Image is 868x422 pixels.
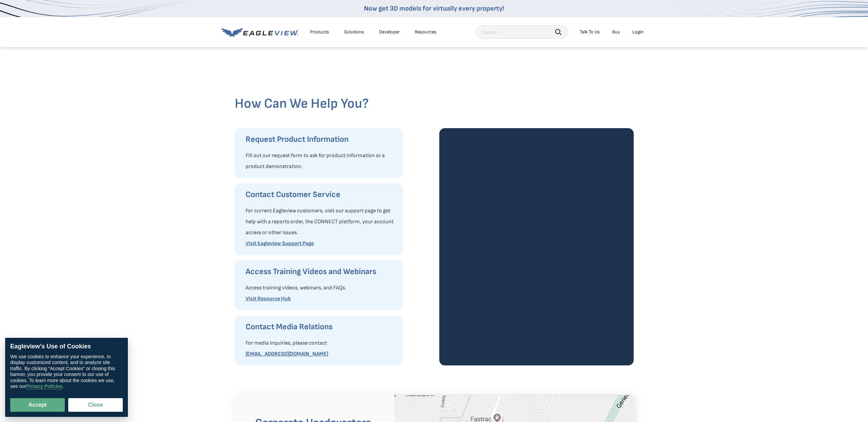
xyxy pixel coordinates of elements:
[379,29,400,35] a: Developer
[10,354,123,390] div: We use cookies to enhance your experience, to display customized content, and to analyze site tra...
[632,29,644,35] div: Login
[310,29,329,35] div: Products
[246,189,396,200] h3: Contact Customer Service
[246,338,396,349] p: For media inquiries, please contact
[26,384,63,390] a: Privacy Policies
[415,29,437,35] div: Resources
[246,296,291,302] a: Visit Resource Hub
[246,150,396,172] p: Fill out our request form to ask for product information or a product demonstration.
[246,206,396,238] p: For current Eagleview customers, visit our support page to get help with a reports order, the CON...
[235,95,634,112] h2: How Can We Help You?
[580,29,600,35] div: Talk To Us
[10,343,123,350] div: Eagleview’s Use of Cookies
[246,283,396,293] p: Access training videos, webinars, and FAQs.
[246,351,328,357] a: [EMAIL_ADDRESS][DOMAIN_NAME]
[612,29,620,35] a: Buy
[246,266,396,277] h3: Access Training Videos and Webinars
[475,25,568,39] input: Search
[68,398,123,412] button: Close
[10,398,65,412] button: Accept
[344,29,364,35] div: Solutions
[364,4,504,13] a: Now get 3D models for virtually every property!
[246,321,396,332] h3: Contact Media Relations
[246,240,314,247] a: Visit Eagleview Support Page
[246,134,396,145] h3: Request Product Information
